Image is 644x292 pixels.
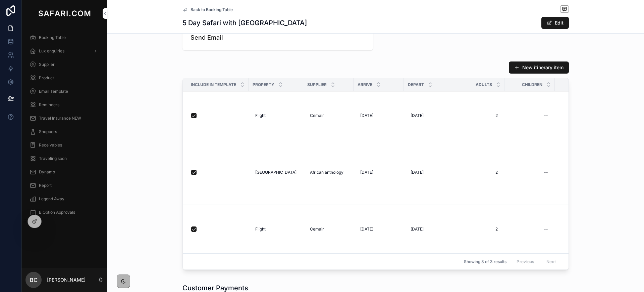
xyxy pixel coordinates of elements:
[191,7,233,12] span: Back to Booking Table
[25,112,103,124] a: Travel Insurance NEW
[25,139,103,151] a: Receivables
[541,17,569,29] button: Edit
[522,82,542,87] span: Children
[47,277,86,283] p: [PERSON_NAME]
[358,82,372,87] span: Arrive
[411,170,424,175] span: [DATE]
[25,58,103,71] a: Supplier
[25,72,103,84] a: Product
[39,62,55,67] span: Supplier
[561,226,598,232] span: 4,929.57
[411,226,424,232] span: [DATE]
[21,27,107,227] div: scrollable content
[461,226,498,232] span: 2
[39,129,57,134] span: Shoppers
[561,170,598,175] span: 53,147.83
[25,45,103,57] a: Lux enquiries
[39,89,68,94] span: Email Template
[182,7,233,12] a: Back to Booking Table
[25,166,103,178] a: Dynamo
[39,196,64,202] span: Legend Away
[544,170,548,175] div: --
[39,102,59,108] span: Reminders
[39,35,66,40] span: Booking Table
[191,34,223,41] a: Send Email
[310,170,343,175] span: African anthology
[25,32,103,44] a: Booking Table
[310,226,324,232] span: Cemair
[253,82,274,87] span: Property
[39,48,64,54] span: Lux enquiries
[360,226,373,232] span: [DATE]
[25,99,103,111] a: Reminders
[360,113,373,118] span: [DATE]
[30,276,38,284] span: BC
[39,116,81,121] span: Travel Insurance NEW
[307,82,327,87] span: Supplier
[464,259,506,264] span: Showing 3 of 3 results
[476,82,492,87] span: Adults
[39,169,55,175] span: Dynamo
[191,82,236,87] span: Include in template
[255,113,266,118] span: Flight
[255,226,266,232] span: Flight
[25,126,103,138] a: Shoppers
[544,113,548,118] div: --
[25,179,103,192] a: Report
[39,142,62,148] span: Receivables
[25,85,103,97] a: Email Template
[39,75,54,81] span: Product
[509,61,569,74] button: New itinerary item
[411,113,424,118] span: [DATE]
[255,170,297,175] span: [GEOGRAPHIC_DATA]
[25,206,103,218] a: B Option Approvals
[37,8,92,19] img: App logo
[182,18,307,28] h1: 5 Day Safari with [GEOGRAPHIC_DATA]
[544,226,548,232] div: --
[39,156,67,161] span: Traveling soon
[310,113,324,118] span: Cemair
[39,210,75,215] span: B Option Approvals
[39,183,52,188] span: Report
[360,170,373,175] span: [DATE]
[561,113,598,118] span: 4,929.57
[461,170,498,175] span: 2
[408,82,424,87] span: Depart
[25,193,103,205] a: Legend Away
[461,113,498,118] span: 2
[25,153,103,165] a: Traveling soon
